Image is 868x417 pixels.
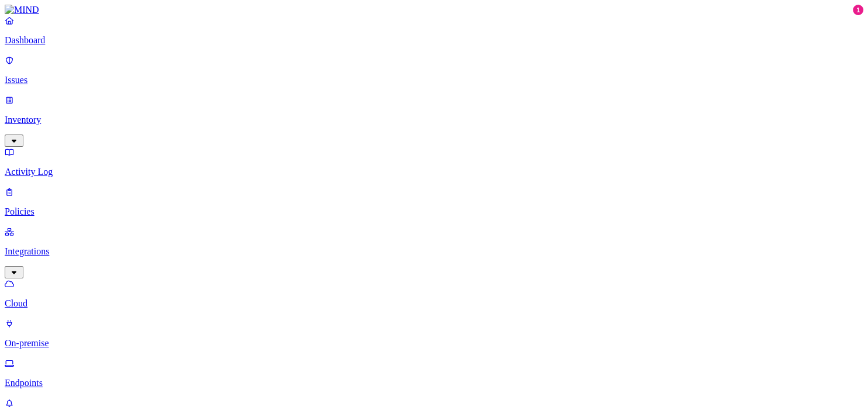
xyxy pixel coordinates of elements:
[5,115,863,125] p: Inventory
[5,298,863,309] p: Cloud
[5,5,39,15] img: MIND
[5,147,863,177] a: Activity Log
[5,5,863,15] a: MIND
[853,5,863,15] div: 1
[5,15,863,46] a: Dashboard
[5,167,863,177] p: Activity Log
[5,378,863,388] p: Endpoints
[5,358,863,388] a: Endpoints
[5,206,863,217] p: Policies
[5,95,863,145] a: Inventory
[5,75,863,85] p: Issues
[5,55,863,85] a: Issues
[5,35,863,46] p: Dashboard
[5,226,863,277] a: Integrations
[5,318,863,349] a: On-premise
[5,187,863,217] a: Policies
[5,278,863,309] a: Cloud
[5,246,863,257] p: Integrations
[5,338,863,349] p: On-premise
